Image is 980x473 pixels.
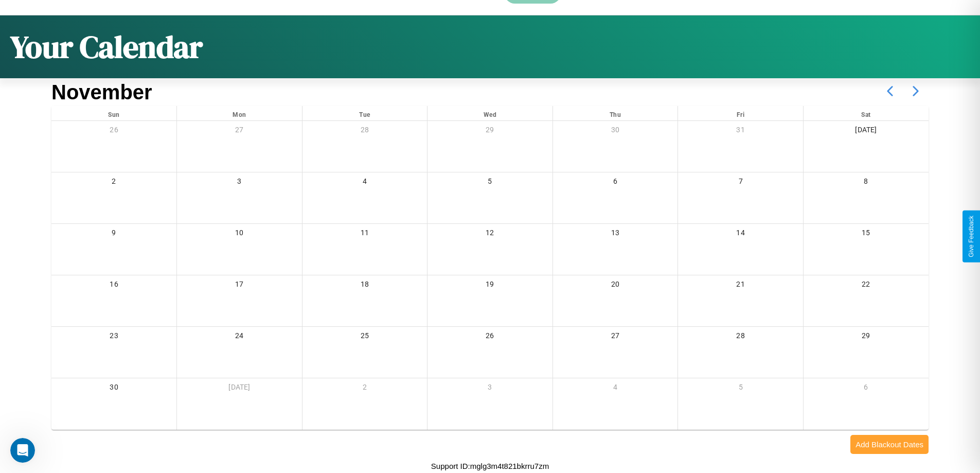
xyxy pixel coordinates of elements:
[678,378,803,399] div: 5
[302,327,427,348] div: 25
[177,172,302,194] div: 3
[804,378,929,399] div: 6
[678,275,803,296] div: 21
[427,224,553,245] div: 12
[431,459,549,473] p: Support ID: mglg3m4t821bkrru7zm
[553,172,678,194] div: 6
[678,172,803,194] div: 7
[968,216,975,257] div: Give Feedback
[850,435,929,454] button: Add Blackout Dates
[51,172,176,194] div: 2
[427,121,553,142] div: 29
[678,327,803,348] div: 28
[302,275,427,296] div: 18
[177,224,302,245] div: 10
[553,378,678,399] div: 4
[177,275,302,296] div: 17
[804,106,929,120] div: Sat
[553,275,678,296] div: 20
[427,275,553,296] div: 19
[804,121,929,142] div: [DATE]
[51,224,176,245] div: 9
[553,327,678,348] div: 27
[427,378,553,399] div: 3
[10,438,35,463] iframe: Intercom live chat
[302,378,427,399] div: 2
[678,121,803,142] div: 31
[177,327,302,348] div: 24
[177,378,302,399] div: [DATE]
[177,106,302,120] div: Mon
[553,121,678,142] div: 30
[804,172,929,194] div: 8
[51,275,176,296] div: 16
[51,106,176,120] div: Sun
[10,26,203,68] h1: Your Calendar
[553,224,678,245] div: 13
[553,106,678,120] div: Thu
[51,327,176,348] div: 23
[427,106,553,120] div: Wed
[51,121,176,142] div: 26
[302,106,427,120] div: Tue
[302,121,427,142] div: 28
[678,106,803,120] div: Fri
[427,327,553,348] div: 26
[51,378,176,399] div: 30
[302,224,427,245] div: 11
[678,224,803,245] div: 14
[427,172,553,194] div: 5
[302,172,427,194] div: 4
[177,121,302,142] div: 27
[51,81,152,104] h2: November
[804,224,929,245] div: 15
[804,275,929,296] div: 22
[804,327,929,348] div: 29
